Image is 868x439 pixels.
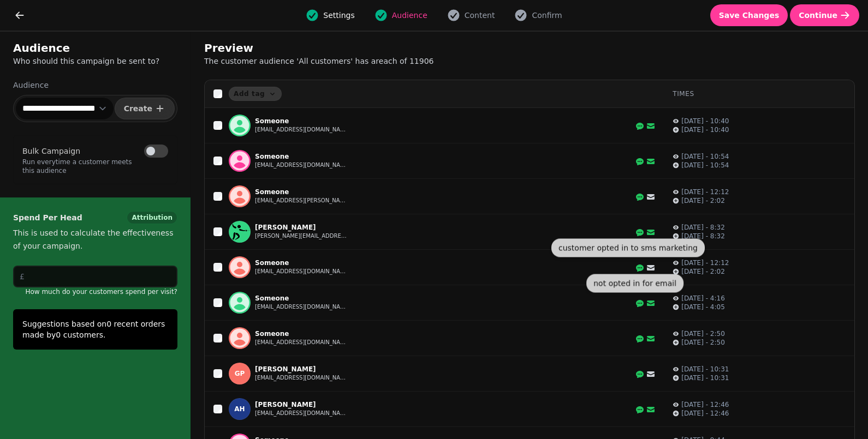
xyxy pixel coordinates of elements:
[13,80,177,91] label: Audience
[13,211,82,224] span: Spend Per Head
[22,145,80,158] label: Bulk Campaign
[255,125,348,134] button: [EMAIL_ADDRESS][DOMAIN_NAME]
[681,161,729,170] p: [DATE] - 10:54
[255,400,348,409] p: [PERSON_NAME]
[255,338,348,347] button: [EMAIL_ADDRESS][DOMAIN_NAME]
[13,56,177,67] p: Who should this campaign be sent to?
[681,400,729,409] p: [DATE] - 12:46
[229,87,282,101] button: Add tag
[681,125,729,134] p: [DATE] - 10:40
[255,117,348,125] p: Someone
[234,405,245,413] span: AH
[115,98,175,119] button: Create
[673,89,846,98] div: Times
[255,294,348,303] p: Someone
[255,232,348,240] button: [PERSON_NAME][EMAIL_ADDRESS][DOMAIN_NAME]
[586,274,683,293] div: not opted in for email
[790,4,859,26] button: Continue
[681,188,729,196] p: [DATE] - 12:12
[681,223,725,232] p: [DATE] - 8:32
[255,303,348,311] button: [EMAIL_ADDRESS][DOMAIN_NAME]
[710,4,788,26] button: Save Changes
[392,10,427,21] span: Audience
[229,221,250,242] img: R W
[255,258,348,267] p: Someone
[799,11,837,19] span: Continue
[255,152,348,161] p: Someone
[681,409,729,418] p: [DATE] - 12:46
[681,329,725,338] p: [DATE] - 2:50
[22,158,168,175] p: Run everytime a customer meets this audience
[255,161,348,170] button: [EMAIL_ADDRESS][DOMAIN_NAME]
[13,40,177,56] h2: Audience
[255,329,348,338] p: Someone
[255,188,348,196] p: Someone
[681,365,729,374] p: [DATE] - 10:31
[127,211,177,224] div: Attribution
[551,239,705,257] div: customer opted in to sms marketing
[465,10,495,21] span: Content
[204,40,414,56] h2: Preview
[681,232,725,240] p: [DATE] - 8:32
[681,196,725,205] p: [DATE] - 2:02
[235,370,245,377] span: GP
[681,303,725,311] p: [DATE] - 4:05
[255,223,348,232] p: [PERSON_NAME]
[681,152,729,161] p: [DATE] - 10:54
[13,226,177,252] p: This is used to calculate the effectiveness of your campaign.
[681,117,729,125] p: [DATE] - 10:40
[681,258,729,267] p: [DATE] - 12:12
[719,11,780,19] span: Save Changes
[323,10,354,21] span: Settings
[681,338,725,347] p: [DATE] - 2:50
[255,267,348,276] button: [EMAIL_ADDRESS][DOMAIN_NAME]
[22,318,168,340] p: Suggestions based on 0 recent orders made by 0 customers.
[255,409,348,418] button: [EMAIL_ADDRESS][DOMAIN_NAME]
[532,10,562,21] span: Confirm
[13,287,177,296] p: How much do your customers spend per visit?
[9,4,31,26] button: go back
[681,374,729,382] p: [DATE] - 10:31
[255,196,348,205] button: [EMAIL_ADDRESS][PERSON_NAME][DOMAIN_NAME]
[681,267,725,276] p: [DATE] - 2:02
[204,56,484,67] p: The customer audience ' All customers ' has a reach of 11906
[681,294,725,303] p: [DATE] - 4:16
[255,365,348,374] p: [PERSON_NAME]
[255,374,348,382] button: [EMAIL_ADDRESS][DOMAIN_NAME]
